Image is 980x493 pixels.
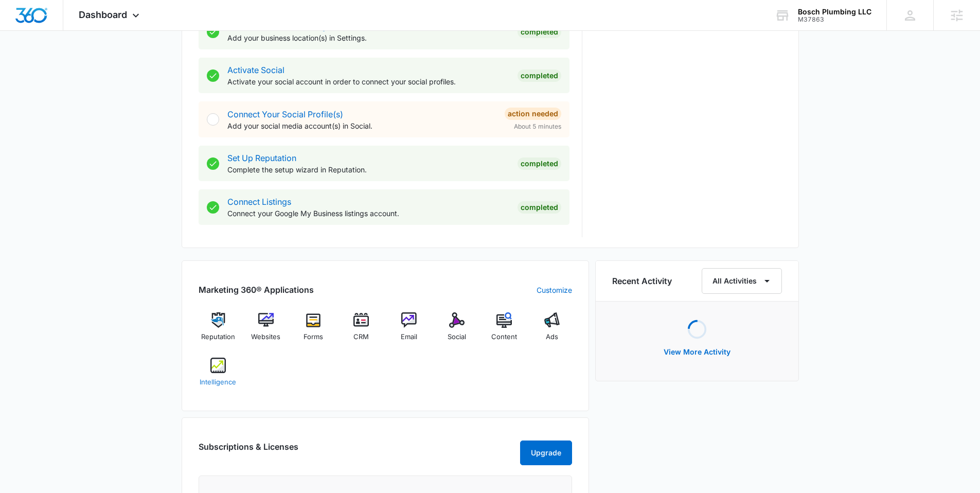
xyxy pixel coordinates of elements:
[79,9,127,20] span: Dashboard
[199,312,238,349] a: Reputation
[653,340,741,364] button: View More Activity
[518,69,561,82] div: Completed
[227,32,509,43] p: Add your business location(s) in Settings.
[505,108,561,120] div: Action Needed
[227,197,291,207] a: Connect Listings
[798,8,871,16] div: account name
[227,164,509,175] p: Complete the setup wizard in Reputation.
[199,284,314,296] h2: Marketing 360® Applications
[199,358,238,395] a: Intelligence
[389,312,429,349] a: Email
[227,109,343,119] a: Connect Your Social Profile(s)
[491,332,517,342] span: Content
[401,332,417,342] span: Email
[304,332,323,342] span: Forms
[227,208,509,219] p: Connect your Google My Business listings account.
[702,268,782,294] button: All Activities
[518,26,561,38] div: Completed
[518,201,561,214] div: Completed
[200,377,236,388] span: Intelligence
[353,332,369,342] span: CRM
[612,275,672,287] h6: Recent Activity
[448,332,466,342] span: Social
[227,120,496,131] p: Add your social media account(s) in Social.
[342,312,381,349] a: CRM
[199,441,298,461] h2: Subscriptions & Licenses
[514,122,561,131] span: About 5 minutes
[251,332,280,342] span: Websites
[532,312,572,349] a: Ads
[294,312,333,349] a: Forms
[227,153,296,163] a: Set Up Reputation
[485,312,524,349] a: Content
[227,65,284,75] a: Activate Social
[546,332,558,342] span: Ads
[246,312,286,349] a: Websites
[227,76,509,87] p: Activate your social account in order to connect your social profiles.
[798,16,871,23] div: account id
[201,332,235,342] span: Reputation
[518,157,561,170] div: Completed
[520,441,572,465] button: Upgrade
[537,285,572,295] a: Customize
[437,312,476,349] a: Social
